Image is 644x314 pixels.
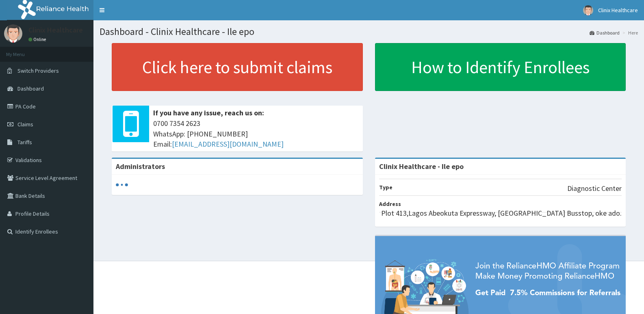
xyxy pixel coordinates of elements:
[567,183,622,194] p: Diagnostic Center
[17,121,33,128] span: Claims
[116,162,165,171] b: Administrators
[620,29,638,36] li: Here
[17,139,32,146] span: Tariffs
[598,6,638,14] span: Clinix Healthcare
[172,139,284,149] a: [EMAIL_ADDRESS][DOMAIN_NAME]
[379,162,464,171] strong: Clinix Healthcare - Ile epo
[112,43,363,91] a: Click here to submit claims
[28,26,83,34] p: Clinix Healthcare
[4,24,22,43] img: User Image
[17,85,44,92] span: Dashboard
[381,208,622,219] p: Plot 413,Lagos Abeokuta Expressway, [GEOGRAPHIC_DATA] Busstop, oke ado.
[379,184,392,191] b: Type
[100,26,638,37] h1: Dashboard - Clinix Healthcare - Ile epo
[375,43,626,91] a: How to Identify Enrollees
[17,67,59,74] span: Switch Providers
[583,5,593,15] img: User Image
[379,200,401,208] b: Address
[590,29,620,36] a: Dashboard
[28,37,48,42] a: Online
[153,108,264,117] b: If you have any issue, reach us on:
[153,118,359,149] span: 0700 7354 2623 WhatsApp: [PHONE_NUMBER] Email:
[116,179,128,191] svg: audio-loading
